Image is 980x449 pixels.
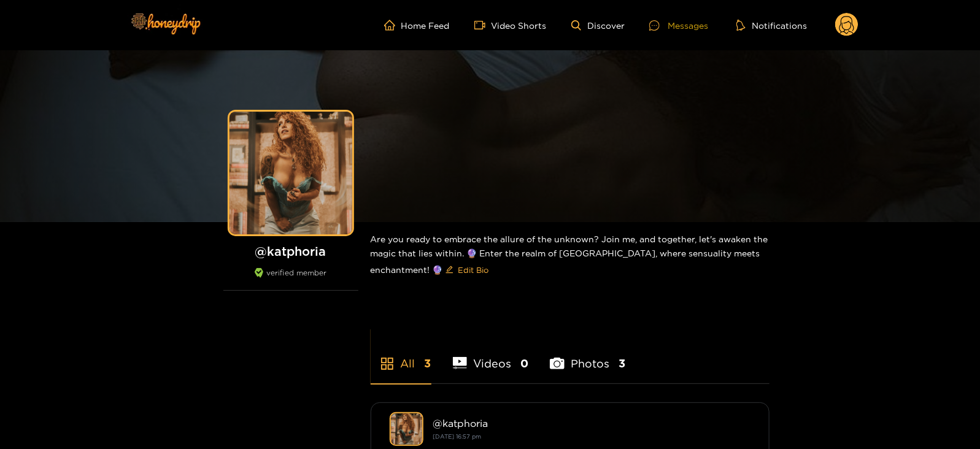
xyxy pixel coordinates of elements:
span: video-camera [474,20,492,31]
span: appstore [380,356,395,371]
button: editEdit Bio [443,260,492,280]
a: Discover [571,20,625,31]
button: Notifications [733,19,811,31]
h1: @ katphoria [223,244,358,259]
span: edit [446,266,453,275]
small: [DATE] 16:57 pm [433,433,482,440]
span: home [384,20,401,31]
li: All [371,328,431,383]
span: 3 [619,356,625,371]
div: verified member [223,268,358,291]
span: 3 [425,356,431,371]
div: Are you ready to embrace the allure of the unknown? Join me, and together, let's awaken the magic... [371,222,770,290]
img: katphoria [390,412,423,446]
li: Photos [550,328,625,383]
a: Video Shorts [474,20,547,31]
a: Home Feed [384,20,450,31]
span: Edit Bio [458,264,489,276]
div: @ katphoria [433,418,750,429]
li: Videos [453,328,529,383]
div: Messages [649,18,708,33]
span: 0 [520,356,528,371]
